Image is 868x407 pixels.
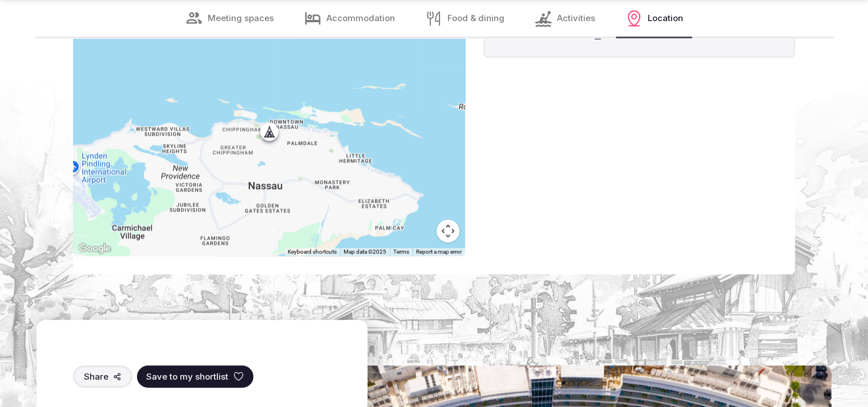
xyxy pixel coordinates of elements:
a: Open this area in Google Maps (opens a new window) [76,241,114,256]
button: Keyboard shortcuts [288,248,337,256]
button: Save to my shortlist [137,365,253,388]
span: Activities [557,13,595,25]
span: Food & dining [447,13,504,25]
a: Report a map error [416,249,462,255]
span: Accommodation [326,13,395,25]
span: Map data ©2025 [344,249,386,255]
span: Save to my shortlist [146,371,228,382]
img: Google [76,241,114,256]
button: Share [73,365,132,388]
span: Meeting spaces [208,13,274,25]
a: Terms (opens in new tab) [393,249,409,255]
button: Map camera controls [437,219,459,242]
span: Share [84,371,108,382]
span: Location [648,13,683,25]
